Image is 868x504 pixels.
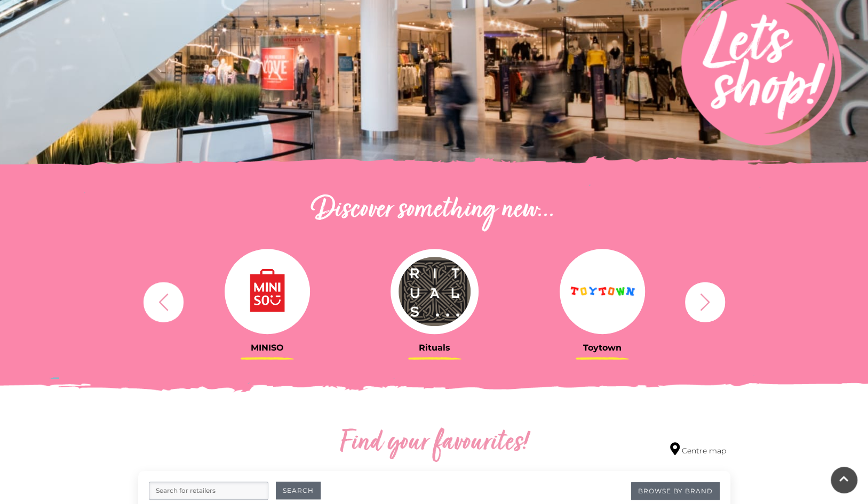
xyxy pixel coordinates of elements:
h2: Discover something new... [138,193,730,227]
h3: Toytown [527,343,678,353]
a: Centre map [670,442,726,457]
a: Rituals [359,249,511,353]
a: Browse By Brand [631,482,720,500]
h2: Find your favourites! [240,426,629,460]
h3: Rituals [359,343,511,353]
button: Search [276,482,321,499]
a: Toytown [527,249,678,353]
h3: MINISO [192,343,343,353]
a: MINISO [192,249,343,353]
input: Search for retailers [149,482,268,500]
